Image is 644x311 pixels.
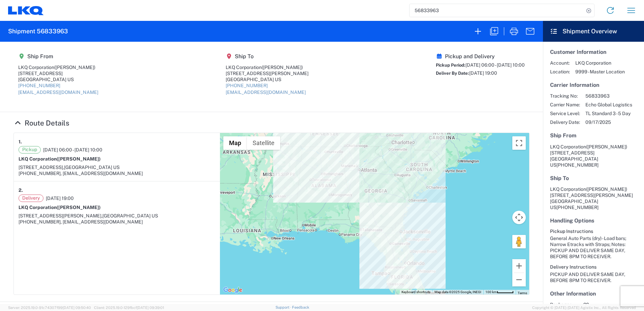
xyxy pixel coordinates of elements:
[436,53,525,60] h5: Pickup and Delivery
[19,165,64,170] span: [STREET_ADDRESS],
[226,64,309,70] div: LKQ Corporation
[550,271,637,283] div: PICKUP AND DELIVER SAME DAY, BEFORE 8PM TO RECEIVER.
[518,291,527,295] a: Terms
[550,186,637,210] address: [GEOGRAPHIC_DATA] US
[550,102,580,108] span: Carrier Name:
[19,186,23,195] strong: 2.
[512,259,526,273] button: Zoom in
[512,211,526,224] button: Map camera controls
[292,305,309,309] a: Feedback
[18,90,98,95] a: [EMAIL_ADDRESS][DOMAIN_NAME]
[276,305,292,309] a: Support
[550,49,637,55] h5: Customer Information
[436,71,469,76] span: Deliver By Date:
[550,229,637,234] h6: Pickup Instructions
[550,150,594,155] span: [STREET_ADDRESS]
[543,21,644,42] header: Shipment Overview
[434,290,481,294] span: Map data ©2025 Google, INEGI
[18,70,98,76] div: [STREET_ADDRESS]
[585,102,632,108] span: Echo Global Logistics
[469,70,497,76] span: [DATE] 19:00
[550,235,637,260] div: General Auto Parts (dry) - Load bars; Narrow Etracks with Straps; Notes: PICKUP AND DELIVER SAME ...
[262,65,303,70] span: ([PERSON_NAME])
[465,62,525,68] span: [DATE] 06:00 - [DATE] 10:00
[550,302,578,308] span: Packages:
[226,70,309,76] div: [STREET_ADDRESS][PERSON_NAME]
[550,175,637,181] h5: Ship To
[550,144,586,149] span: LKQ Corporation
[550,186,633,198] span: LKQ Corporation [STREET_ADDRESS][PERSON_NAME]
[585,93,632,99] span: 56833963
[18,64,98,70] div: LKQ Corporation
[585,119,632,125] span: 09/17/2025
[19,170,215,176] div: [PHONE_NUMBER], [EMAIL_ADDRESS][DOMAIN_NAME]
[226,53,309,60] h5: Ship To
[550,119,580,125] span: Delivery Date:
[401,290,430,295] button: Keyboard shortcuts
[550,144,637,168] address: [GEOGRAPHIC_DATA] US
[550,69,570,75] span: Location:
[550,93,580,99] span: Tracking No:
[46,195,74,201] span: [DATE] 19:00
[586,186,627,192] span: ([PERSON_NAME])
[8,27,68,35] h2: Shipment 56833963
[410,4,584,17] input: Shipment, tracking or reference number
[550,264,637,270] h6: Delivery Instructions
[222,286,244,295] a: Open this area in Google Maps (opens a new window)
[532,305,636,311] span: Copyright © [DATE]-[DATE] Agistix Inc., All Rights Reserved
[512,235,526,248] button: Drag Pegman onto the map to open Street View
[575,69,625,75] span: 9999 - Master Location
[512,136,526,150] button: Toggle fullscreen view
[550,290,637,297] h5: Other Information
[57,205,101,210] span: ([PERSON_NAME])
[550,82,637,88] h5: Carrier Information
[556,162,599,168] span: [PHONE_NUMBER]
[8,306,91,310] span: Server: 2025.19.0-91c74307f99
[102,213,158,218] span: [GEOGRAPHIC_DATA] US
[550,110,580,116] span: Service Level:
[19,205,101,210] strong: LKQ Corporation
[19,213,102,218] span: [STREET_ADDRESS][PERSON_NAME],
[43,147,102,153] span: [DATE] 06:00 - [DATE] 10:00
[222,286,244,295] img: Google
[19,146,41,153] span: Pickup
[19,219,215,225] div: [PHONE_NUMBER], [EMAIL_ADDRESS][DOMAIN_NAME]
[64,165,120,170] span: [GEOGRAPHIC_DATA] US
[13,119,69,127] a: Hide Details
[54,65,95,70] span: ([PERSON_NAME])
[226,76,309,82] div: [GEOGRAPHIC_DATA] US
[19,156,101,162] strong: LKQ Corporation
[94,306,164,310] span: Client: 2025.19.0-129fbcf
[137,306,164,310] span: [DATE] 09:39:01
[57,156,101,162] span: ([PERSON_NAME])
[586,144,627,149] span: ([PERSON_NAME])
[18,76,98,82] div: [GEOGRAPHIC_DATA] US
[585,110,632,116] span: TL Standard 3 - 5 Day
[485,290,497,294] span: 100 km
[575,60,625,66] span: LKQ Corporation
[18,83,60,88] a: [PHONE_NUMBER]
[18,53,98,60] h5: Ship From
[63,306,91,310] span: [DATE] 09:50:40
[19,195,43,202] span: Delivery
[512,273,526,286] button: Zoom out
[226,83,268,88] a: [PHONE_NUMBER]
[583,302,641,308] span: 22
[550,60,570,66] span: Account:
[556,205,599,210] span: [PHONE_NUMBER]
[550,132,637,139] h5: Ship From
[226,90,306,95] a: [EMAIL_ADDRESS][DOMAIN_NAME]
[247,136,280,150] button: Show satellite imagery
[550,217,637,224] h5: Handling Options
[436,63,465,68] span: Pickup Period:
[223,136,247,150] button: Show street map
[483,290,516,295] button: Map Scale: 100 km per 46 pixels
[19,138,22,146] strong: 1.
